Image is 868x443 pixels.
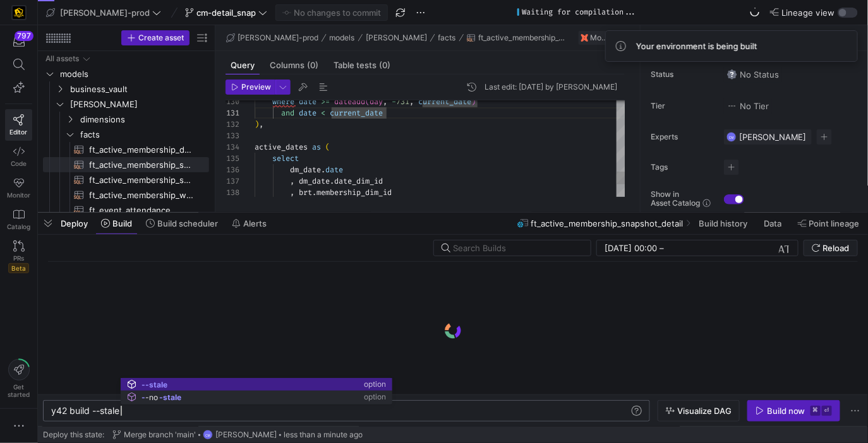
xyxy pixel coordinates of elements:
div: 797 [15,31,33,41]
a: https://storage.googleapis.com/y42-prod-data-exchange/images/uAsz27BndGEK0hZWDFeOjoxA7jCwgK9jE472... [5,2,32,23]
span: [PERSON_NAME]-prod [238,33,318,42]
span: Deploy [61,218,88,228]
span: less than a minute ago [284,430,363,439]
span: ft_active_membership_snapshot_detail​​​​​​​​​​ [89,158,195,172]
a: Monitor [5,172,32,204]
span: -no [139,393,181,402]
button: Alerts [226,213,272,234]
span: ft_active_membership_snapshot​​​​​​​​​​ [89,173,195,187]
span: ft_active_membership_snapshot_detail [531,218,684,228]
button: Build [95,213,138,234]
div: Build now [767,406,805,416]
div: CM [203,430,213,440]
div: Press SPACE to select this row. [43,172,209,187]
a: ft_active_membership_snapshot_detail​​​​​​​​​​ [43,157,209,172]
span: [PERSON_NAME] [215,430,277,439]
span: Visualize DAG [677,406,732,416]
span: dm_date [299,176,330,186]
span: option [364,378,386,391]
button: ft_active_membership_snapshot_detail [464,30,571,45]
img: undefined [581,34,588,42]
a: PRsBeta [5,235,32,278]
button: Getstarted [5,354,32,403]
span: Tier [651,102,714,110]
span: Deploy this state: [43,430,104,439]
div: 137 [226,175,239,187]
span: brt [299,187,312,198]
span: < [321,108,325,118]
div: 135 [226,153,239,164]
span: date_dim_id [334,176,383,186]
span: [PERSON_NAME] [70,97,207,112]
span: (0) [379,61,390,69]
span: models [60,67,207,81]
span: Catalog [7,223,30,230]
button: No statusNo Status [724,66,782,83]
span: ft_active_membership_daily_forecast​​​​​​​​​​ [89,143,195,157]
span: ft_active_membership_weekly_forecast​​​​​​​​​​ [89,188,195,203]
input: Start datetime [605,243,657,253]
span: Tags [651,163,714,172]
a: ft_active_membership_weekly_forecast​​​​​​​​​​ [43,187,209,203]
img: https://storage.googleapis.com/y42-prod-data-exchange/images/uAsz27BndGEK0hZWDFeOjoxA7jCwgK9jE472... [13,6,25,19]
span: ( [325,142,330,152]
span: dm_date [290,165,321,175]
span: Monitor [7,191,30,199]
span: [PERSON_NAME]-prod [60,8,150,18]
span: (0) [307,61,318,69]
span: -stale [158,393,181,402]
span: . [321,165,325,175]
div: 131 [226,107,239,119]
span: y42 build --stale [51,405,119,416]
span: , [290,187,294,198]
button: Build now⌘⏎ [747,400,840,422]
span: [PERSON_NAME] [739,132,807,142]
div: Press SPACE to select this row. [43,97,209,112]
div: Waiting for compilation... [522,8,637,16]
button: [PERSON_NAME]-prod [223,30,322,45]
div: 136 [226,164,239,175]
button: Build history [693,213,756,234]
button: cm-detail_snap [182,4,270,21]
button: Preview [226,80,275,95]
input: Search Builds [453,243,581,253]
span: PRs [13,254,24,262]
span: - [140,393,145,402]
span: facts [80,127,207,142]
span: Preview [241,83,271,92]
div: 138 [226,187,239,198]
button: facts [435,30,459,45]
button: No tierNo Tier [724,98,772,114]
div: CM [726,132,737,142]
span: Your environment is being built [636,41,757,51]
span: [PERSON_NAME] [366,33,427,42]
div: --stale, docs: optionOption to filter for stale only jobs. [121,378,392,391]
span: ) [255,119,259,129]
button: Data [758,213,790,234]
span: Show in Asset Catalog [651,190,700,208]
kbd: ⌘ [811,406,821,416]
kbd: ⏎ [822,406,832,416]
span: ft_active_membership_snapshot_detail [478,33,568,42]
span: Code [11,160,27,167]
span: option [364,391,386,403]
img: No tier [727,101,737,111]
span: , [259,119,263,129]
span: Build history [699,218,747,228]
span: Point lineage [809,218,860,228]
span: business_vault [70,82,207,97]
img: No status [727,69,737,80]
button: Visualize DAG [658,400,740,422]
span: Lineage view [781,8,835,18]
div: Press SPACE to select this row. [43,203,209,218]
span: cm-detail_snap [196,8,256,18]
a: ft_active_membership_snapshot​​​​​​​​​​ [43,172,209,187]
button: models [327,30,358,45]
div: Press SPACE to select this row. [43,66,209,81]
span: Data [764,218,781,228]
div: Press SPACE to select this row. [43,127,209,142]
div: Press SPACE to select this row. [43,51,209,66]
div: 134 [226,141,239,153]
div: All assets [45,54,79,63]
span: Alerts [243,218,267,228]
